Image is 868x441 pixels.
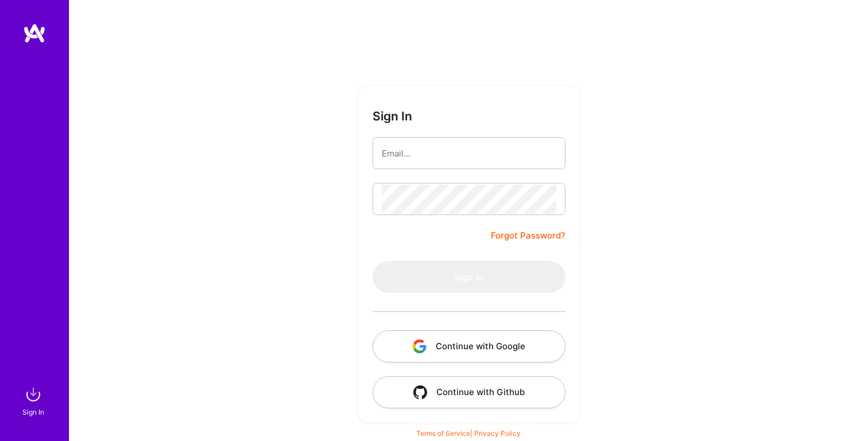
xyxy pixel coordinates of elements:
button: Sign In [373,261,565,293]
img: icon [413,339,427,353]
a: Privacy Policy [474,429,521,438]
a: sign inSign In [24,383,45,418]
img: sign in [22,383,45,406]
a: Terms of Service [416,429,470,438]
img: icon [413,385,427,399]
img: logo [23,23,46,44]
div: © 2025 ATeams Inc., All rights reserved. [69,407,868,435]
button: Continue with Google [373,330,565,362]
input: Email... [382,139,556,168]
a: Forgot Password? [491,229,565,243]
div: Sign In [22,406,44,418]
h3: Sign In [373,109,412,123]
span: | [416,429,521,438]
button: Continue with Github [373,376,565,408]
